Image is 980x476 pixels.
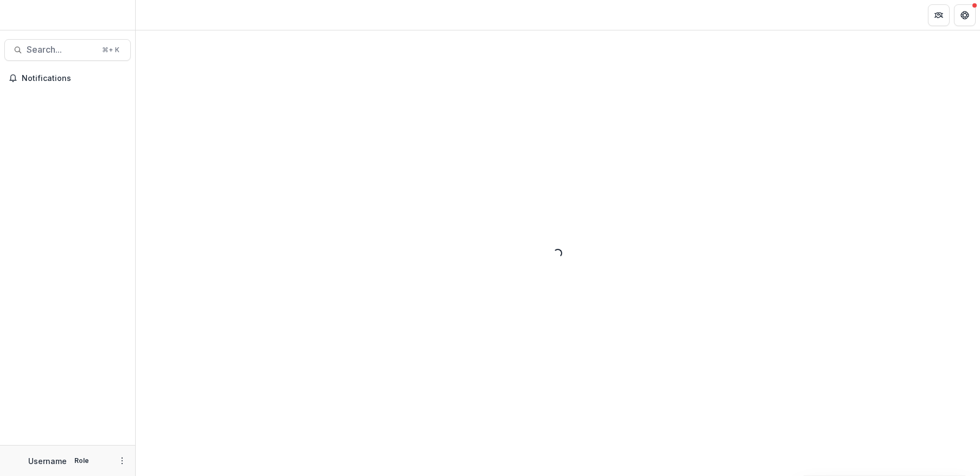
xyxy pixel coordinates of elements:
[4,39,131,61] button: Search...
[100,44,122,56] div: ⌘ + K
[71,456,92,466] p: Role
[28,455,67,467] p: Username
[27,45,96,55] span: Search...
[4,70,131,87] button: Notifications
[116,454,129,467] button: More
[928,4,950,26] button: Partners
[22,74,126,83] span: Notifications
[954,4,976,26] button: Get Help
